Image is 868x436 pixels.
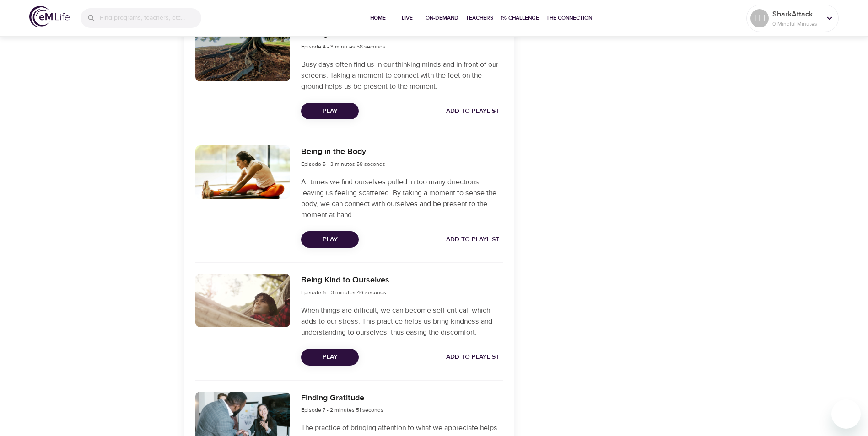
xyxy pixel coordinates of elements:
button: Add to Playlist [442,231,503,248]
p: 0 Mindful Minutes [772,20,821,28]
span: Play [308,351,351,363]
span: Add to Playlist [446,351,499,363]
p: Busy days often find us in our thinking minds and in front of our screens. Taking a moment to con... [301,59,502,92]
input: Find programs, teachers, etc... [100,8,201,28]
span: Episode 4 - 3 minutes 58 seconds [301,43,385,50]
span: Add to Playlist [446,234,499,245]
button: Play [301,231,359,248]
button: Add to Playlist [442,349,503,366]
button: Play [301,349,359,366]
span: Episode 7 - 2 minutes 51 seconds [301,406,383,414]
div: LH [750,9,769,27]
button: Add to Playlist [442,103,503,120]
button: Play [301,103,359,120]
p: When things are difficult, we can become self-critical, which adds to our stress. This practice h... [301,305,502,338]
iframe: Button to launch messaging window [831,399,861,429]
span: Play [308,234,351,245]
h6: Being in the Body [301,145,385,159]
span: Episode 6 - 3 minutes 46 seconds [301,289,386,296]
p: At times we find ourselves pulled in too many directions leaving us feeling scattered. By taking ... [301,176,502,220]
img: logo [29,6,70,27]
span: Episode 5 - 3 minutes 58 seconds [301,160,385,168]
h6: Being Kind to Ourselves [301,274,389,287]
h6: Finding Gratitude [301,392,383,405]
p: SharkAttack [772,9,821,20]
span: 1% Challenge [501,13,539,23]
span: Teachers [466,13,493,23]
span: Live [396,13,418,23]
span: On-Demand [426,13,458,23]
span: Add to Playlist [446,106,499,117]
span: Play [308,106,351,117]
span: Home [367,13,389,23]
span: The Connection [546,13,592,23]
